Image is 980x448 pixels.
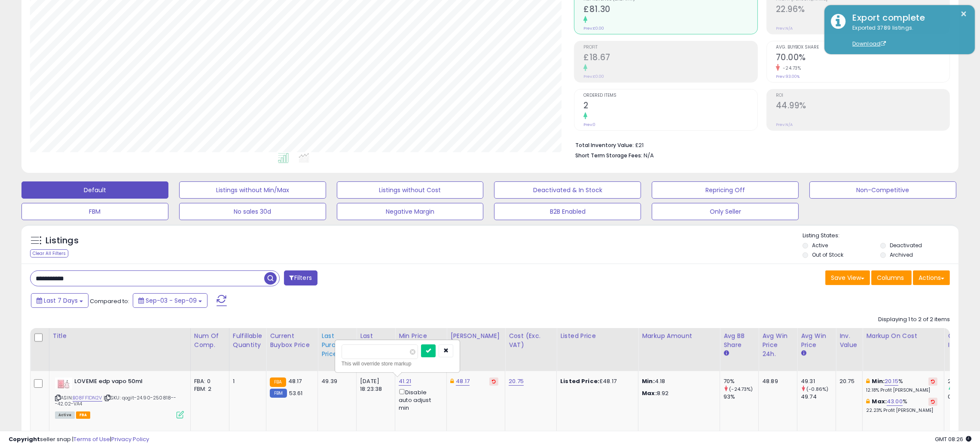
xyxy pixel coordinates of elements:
div: [PERSON_NAME] [450,331,501,341]
img: 31HqvSD5NTL._SL40_.jpg [55,377,72,390]
span: Compared to: [90,297,129,305]
div: Cost (Exc. VAT) [509,331,553,350]
h2: £81.30 [583,4,757,16]
span: Columns [877,273,904,282]
h2: 44.99% [776,101,949,112]
span: Avg. Buybox Share [776,45,949,50]
button: Sep-03 - Sep-09 [133,293,208,308]
div: Ordered Items [948,331,979,350]
p: 22.23% Profit [PERSON_NAME] [866,408,937,414]
div: Current Buybox Price [270,331,314,350]
div: ASIN: [55,377,184,417]
button: Save View [825,270,870,285]
small: Prev: 0 [583,122,595,127]
small: (-24.73%) [729,386,753,393]
th: The percentage added to the cost of goods (COGS) that forms the calculator for Min & Max prices. [863,328,944,371]
small: FBM [270,389,287,398]
div: Fulfillable Quantity [233,331,263,350]
b: LOVEME edp vapo 50ml [74,377,179,388]
div: Exported 3789 listings. [846,24,968,48]
div: 48.89 [762,377,791,385]
strong: Copyright [9,435,40,443]
p: 12.18% Profit [PERSON_NAME] [866,387,937,393]
div: Export complete [846,12,968,24]
button: Listings without Cost [337,181,484,199]
div: % [866,398,937,414]
small: Prev: N/A [776,26,793,31]
div: Avg BB Share [724,331,755,350]
h2: 2 [583,101,757,112]
span: Ordered Items [583,93,757,98]
p: 4.18 [642,377,713,385]
div: Last Purchase Price [321,331,353,359]
button: Filters [284,270,318,285]
div: Clear All Filters [30,249,68,258]
p: 8.92 [642,390,713,397]
span: 48.17 [288,377,302,385]
div: Markup Amount [642,331,716,341]
a: 48.17 [456,377,470,386]
small: Prev: 93.00% [776,74,800,79]
button: Last 7 Days [31,293,89,308]
small: Avg Win Price. [801,350,806,357]
button: Columns [871,270,912,285]
span: Sep-03 - Sep-09 [146,296,197,305]
div: % [866,377,937,393]
label: Active [812,242,828,249]
button: No sales 30d [179,203,326,220]
div: Markup on Cost [866,331,940,341]
a: 20.15 [885,377,898,386]
div: FBM: 2 [194,385,223,393]
button: B2B Enabled [494,203,641,220]
span: Last 7 Days [44,296,78,305]
div: 93% [724,393,758,401]
label: Deactivated [890,242,922,249]
label: Archived [890,251,913,258]
button: Deactivated & In Stock [494,181,641,199]
div: 49.31 [801,377,836,385]
button: × [961,9,968,19]
b: Min: [872,377,885,385]
div: Inv. value [840,331,859,350]
small: Avg BB Share. [724,350,729,357]
span: FBA [76,411,91,419]
a: 20.75 [509,377,524,386]
span: All listings currently available for purchase on Amazon [55,411,75,419]
strong: Min: [642,377,655,385]
a: B08FF1DN2V [73,394,102,402]
div: Avg Win Price [801,331,832,350]
span: | SKU: qogit-24.90-250818---42.02-VA4 [55,394,177,407]
div: seller snap | | [9,436,149,444]
span: 53.61 [289,389,303,397]
b: Total Inventory Value: [575,141,634,149]
button: Negative Margin [337,203,484,220]
button: Repricing Off [652,181,799,199]
small: -24.73% [780,65,801,71]
button: Actions [913,270,950,285]
label: Out of Stock [812,251,843,258]
span: N/A [644,151,654,160]
h2: 70.00% [776,52,949,64]
span: 2025-09-18 08:26 GMT [935,435,971,443]
button: Only Seller [652,203,799,220]
div: Last Purchase Date (GMT) [360,331,391,368]
a: Download [852,40,886,47]
button: Listings without Min/Max [179,181,326,199]
a: Terms of Use [73,435,110,443]
small: Prev: £0.00 [583,74,604,79]
div: Displaying 1 to 2 of 2 items [878,316,950,324]
div: Min Price [399,331,443,341]
small: (-0.86%) [806,386,828,393]
div: [DATE] 18:23:38 [360,377,388,393]
button: FBM [21,203,168,220]
span: ROI [776,93,949,98]
button: Default [21,181,168,199]
div: Listed Price [560,331,635,341]
div: Avg Win Price 24h. [762,331,794,359]
div: £48.17 [560,377,632,385]
span: Profit [583,45,757,50]
h5: Listings [46,235,79,247]
small: Prev: N/A [776,122,793,127]
strong: Max: [642,389,657,397]
li: £21 [575,139,943,150]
